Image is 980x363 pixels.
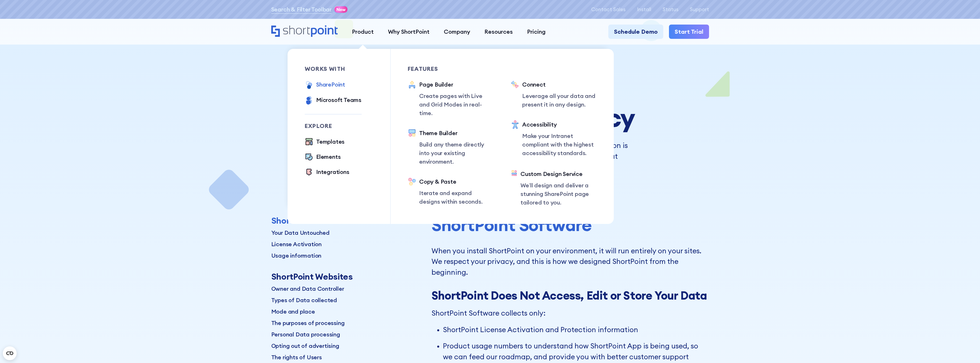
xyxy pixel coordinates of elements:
[522,92,597,109] p: Leverage all your data and present it in any design.
[419,177,494,186] div: Copy & Paste
[511,120,597,158] a: AccessibilityMake your Intranet compliant with the highest accessibility standards.
[316,80,345,89] div: SharePoint
[419,140,494,166] p: Build any theme directly into your existing environment.
[271,342,339,350] p: Opting out of advertising
[381,25,437,39] a: Why ShortPoint
[408,129,494,166] a: Theme BuilderBuild any theme directly into your existing environment.
[305,96,361,105] a: Microsoft Teams
[316,153,340,161] div: Elements
[408,177,494,206] a: Copy & PasteIterate and expand designs within seconds.
[690,7,709,12] a: Support
[271,271,353,282] div: ShortPoint Websites
[305,168,349,177] a: Integrations
[271,25,338,38] a: Home
[271,296,337,304] p: Types of Data collected
[663,7,678,12] a: Status
[520,25,553,39] a: Pricing
[431,289,709,302] h3: ShortPoint Does Not Access, Edit or Store Your Data
[431,246,709,278] p: When you install ShortPoint on your environment, it will run entirely on your sites. We respect y...
[669,25,709,39] a: Start Trial
[511,80,597,109] a: ConnectLeverage all your data and present it in any design.
[316,96,361,104] div: Microsoft Teams
[443,324,709,335] p: ShortPoint License Activation and Protection information
[443,341,709,362] p: Product usage numbers to understand how ShortPoint App is being used, so we can feed our roadmap,...
[520,170,597,178] div: Custom Design Service
[484,27,513,36] div: Resources
[419,189,494,206] p: Iterate and expand designs within seconds.
[305,153,340,162] a: Elements
[591,7,625,12] a: Contact Sales
[271,330,340,339] p: Personal Data processing
[520,181,597,207] p: We’ll design and deliver a stunning SharePoint page tailored to you.
[271,240,322,248] p: License Activation
[3,346,17,360] button: Open CMP widget
[352,27,374,36] div: Product
[408,66,494,72] div: Features
[271,86,709,92] div: Privacy
[271,228,330,237] p: Your Data Untouched
[419,92,494,117] p: Create pages with Live and Grid Modes in real-time.
[271,319,345,327] p: The purposes of processing
[271,307,315,316] p: Mode and place
[522,120,597,129] div: Accessibility
[305,66,362,72] div: works with
[522,80,597,89] div: Connect
[271,103,709,132] h1: ShortPoint Privacy Policy
[271,5,332,14] a: Search & Filter Toolbar
[271,284,344,293] p: Owner and Data Controller
[527,27,546,36] div: Pricing
[637,7,651,12] a: Install
[437,25,477,39] a: Company
[316,168,349,176] div: Integrations
[408,80,494,117] a: Page BuilderCreate pages with Live and Grid Modes in real-time.
[477,25,520,39] a: Resources
[271,215,353,226] div: ShortPoint Software
[444,27,470,36] div: Company
[522,132,597,157] p: Make your Intranet compliant with the highest accessibility standards.
[951,336,980,363] iframe: Chat Widget
[305,123,362,129] div: Explore
[431,308,709,319] p: ShortPoint Software collects only:
[419,129,494,137] div: Theme Builder
[419,80,494,89] div: Page Builder
[431,215,709,234] h2: ShortPoint Software
[608,25,663,39] a: Schedule Demo
[511,170,597,207] a: Custom Design ServiceWe’ll design and deliver a stunning SharePoint page tailored to you.
[271,353,322,362] p: The rights of Users
[345,25,381,39] a: Product
[271,251,322,260] p: Usage information
[388,27,429,36] div: Why ShortPoint
[305,80,345,90] a: SharePoint
[305,137,345,147] a: Templates
[316,137,345,146] div: Templates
